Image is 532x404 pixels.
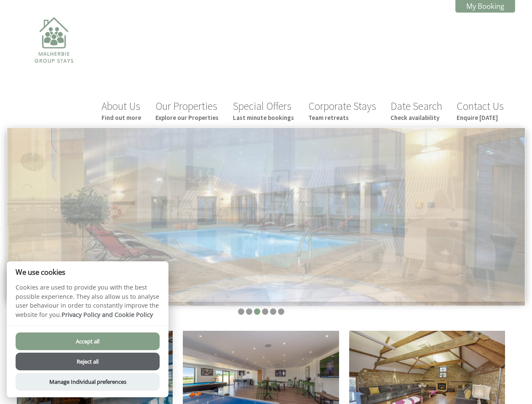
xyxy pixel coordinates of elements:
[7,268,168,276] h2: We use cookies
[155,114,219,122] small: Explore our Properties
[308,114,376,122] small: Team retreats
[16,332,160,350] button: Accept all
[233,114,294,122] small: Last minute bookings
[16,373,160,391] button: Manage Individual preferences
[12,12,96,96] img: Malherbie Group Stays
[390,114,442,122] small: Check availability
[61,311,153,319] a: Privacy Policy and Cookie Policy
[7,283,168,325] p: Cookies are used to provide you with the best possible experience. They also allow us to analyse ...
[102,99,141,122] a: About UsFind out more
[308,99,376,122] a: Corporate StaysTeam retreats
[457,114,504,122] small: Enquire [DATE]
[390,99,442,122] a: Date SearchCheck availability
[457,99,504,122] a: Contact UsEnquire [DATE]
[16,353,160,370] button: Reject all
[155,99,219,122] a: Our PropertiesExplore our Properties
[102,114,141,122] small: Find out more
[233,99,294,122] a: Special OffersLast minute bookings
